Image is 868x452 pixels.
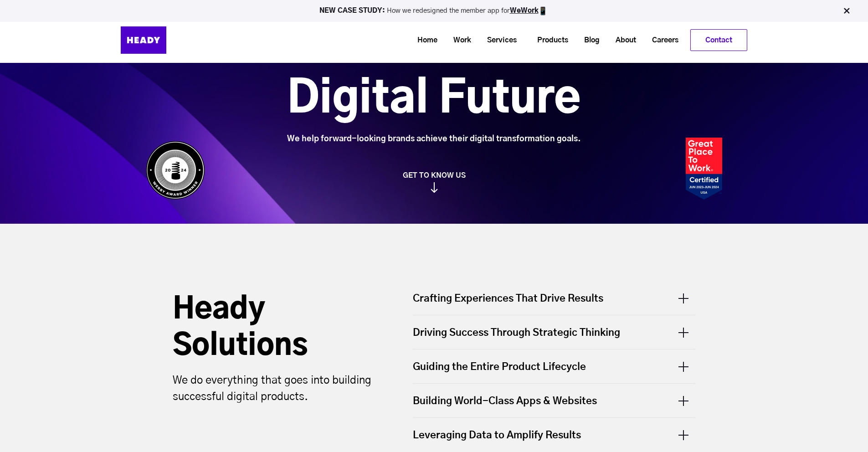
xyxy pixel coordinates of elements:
p: We do everything that goes into building successful digital products. [173,372,378,405]
img: arrow_down [431,182,438,193]
div: Navigation Menu [189,29,747,51]
img: Heady_2023_Certification_Badge [686,138,722,200]
strong: NEW CASE STUDY: [319,7,387,14]
a: About [604,32,641,49]
div: Crafting Experiences That Drive Results [413,292,695,315]
a: Careers [641,32,683,49]
a: Contact [691,30,747,51]
img: app emoji [539,6,548,15]
a: WeWork [510,7,539,14]
div: Leveraging Data to Amplify Results [413,418,695,452]
p: How we redesigned the member app for [4,6,864,15]
h2: Heady Solutions [173,292,378,365]
a: Home [406,32,442,49]
a: GET TO KNOW US [141,171,727,193]
img: Heady_WebbyAward_Winner-4 [146,141,205,200]
a: Services [476,32,521,49]
div: Building World-Class Apps & Websites [413,384,695,417]
a: Products [526,32,573,49]
a: Blog [573,32,604,49]
h1: Guardians of Your Digital Future [193,17,675,127]
div: Driving Success Through Strategic Thinking [413,315,695,349]
img: Heady_Logo_Web-01 (1) [121,26,166,54]
a: Work [442,32,476,49]
div: Guiding the Entire Product Lifecycle [413,349,695,383]
div: We help forward-looking brands achieve their digital transformation goals. [193,134,675,144]
img: Close Bar [842,6,851,15]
